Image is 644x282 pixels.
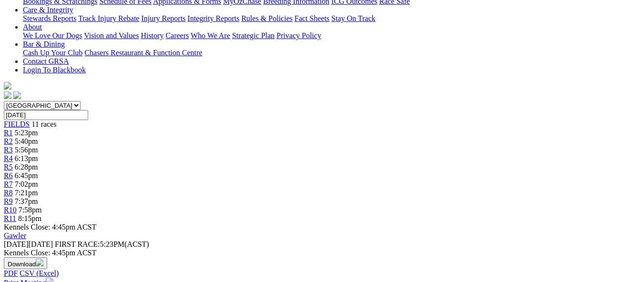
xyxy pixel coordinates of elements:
[23,66,86,74] a: Login To Blackbook
[4,214,16,222] a: R11
[15,180,38,188] span: 7:02pm
[84,31,139,40] a: Vision and Values
[36,259,43,266] img: download.svg
[23,14,76,22] a: Stewards Reports
[4,232,26,240] a: Gawler
[331,14,375,22] a: Stay On Track
[4,82,11,90] img: logo-grsa-white.png
[4,269,640,278] div: Download
[23,49,82,57] a: Cash Up Your Club
[141,31,164,40] a: History
[191,31,230,40] a: Who We Are
[23,6,73,14] a: Care & Integrity
[15,171,38,180] span: 6:45pm
[18,214,41,222] span: 8:15pm
[20,269,59,277] a: CSV (Excel)
[15,137,38,145] span: 5:40pm
[15,146,38,154] span: 5:56pm
[4,269,18,277] a: PDF
[31,120,56,128] span: 11 races
[4,120,30,128] a: FIELDS
[4,223,96,231] span: Kennels Close: 4:45pm ACST
[84,49,202,57] a: Chasers Restaurant & Function Centre
[23,31,82,40] a: We Love Our Dogs
[4,129,13,137] a: R1
[4,180,13,188] a: R7
[23,31,640,40] div: About
[4,197,13,205] a: R9
[55,240,100,248] span: FIRST RACE:
[15,189,38,197] span: 7:21pm
[295,14,329,22] a: Fact Sheets
[4,91,11,99] img: facebook.svg
[165,31,189,40] a: Careers
[13,91,21,99] img: twitter.svg
[4,249,640,257] div: Kennels Close: 4:45pm ACST
[4,146,13,154] a: R3
[55,240,149,248] span: 5:23PM(ACST)
[241,14,293,22] a: Rules & Policies
[276,31,321,40] a: Privacy Policy
[187,14,239,22] a: Integrity Reports
[4,171,13,180] a: R6
[4,240,29,248] span: [DATE]
[23,23,42,31] a: About
[4,163,13,171] a: R5
[232,31,275,40] a: Strategic Plan
[4,206,17,214] a: R10
[15,197,38,205] span: 7:37pm
[4,137,13,145] a: R2
[23,14,640,23] div: Care & Integrity
[23,57,69,65] a: Contact GRSA
[4,240,53,248] span: [DATE]
[19,206,42,214] span: 7:58pm
[15,163,38,171] span: 6:28pm
[23,40,65,48] a: Bar & Dining
[23,49,640,57] div: Bar & Dining
[78,14,139,22] a: Track Injury Rebate
[15,129,38,137] span: 5:23pm
[4,257,47,269] button: Download
[15,154,38,162] span: 6:13pm
[141,14,185,22] a: Injury Reports
[4,189,13,197] a: R8
[4,154,13,162] a: R4
[4,110,88,120] input: Select date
